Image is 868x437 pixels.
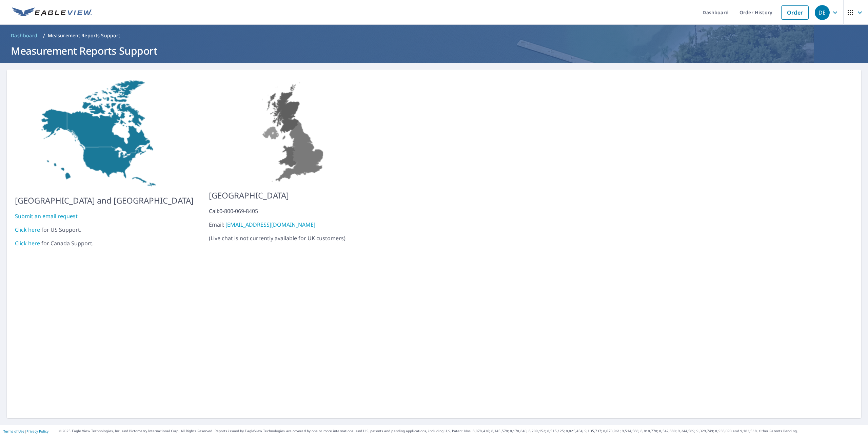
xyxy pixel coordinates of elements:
p: | [3,429,48,433]
div: for Canada Support. [15,239,194,247]
img: EV Logo [12,7,92,18]
p: Measurement Reports Support [48,32,120,39]
h1: Measurement Reports Support [8,44,860,58]
nav: breadcrumb [8,30,860,41]
img: US-MAP [15,78,194,189]
p: [GEOGRAPHIC_DATA] and [GEOGRAPHIC_DATA] [15,194,194,207]
a: Submit an email request [15,212,78,220]
div: for US Support. [15,226,194,234]
a: [EMAIL_ADDRESS][DOMAIN_NAME] [225,221,315,228]
div: DE [815,5,830,20]
p: ( Live chat is not currently available for UK customers ) [209,207,379,242]
span: Dashboard [11,32,38,39]
a: Terms of Use [3,429,24,434]
li: / [43,32,45,40]
p: [GEOGRAPHIC_DATA] [209,189,379,202]
div: Call: 0-800-069-8405 [209,207,379,215]
a: Privacy Policy [26,429,48,434]
a: Order [781,5,809,20]
div: Email: [209,221,379,229]
a: Dashboard [8,30,40,41]
a: Click here [15,226,40,233]
img: US-MAP [209,78,379,184]
a: Click here [15,240,40,247]
p: © 2025 Eagle View Technologies, Inc. and Pictometry International Corp. All Rights Reserved. Repo... [59,429,865,434]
